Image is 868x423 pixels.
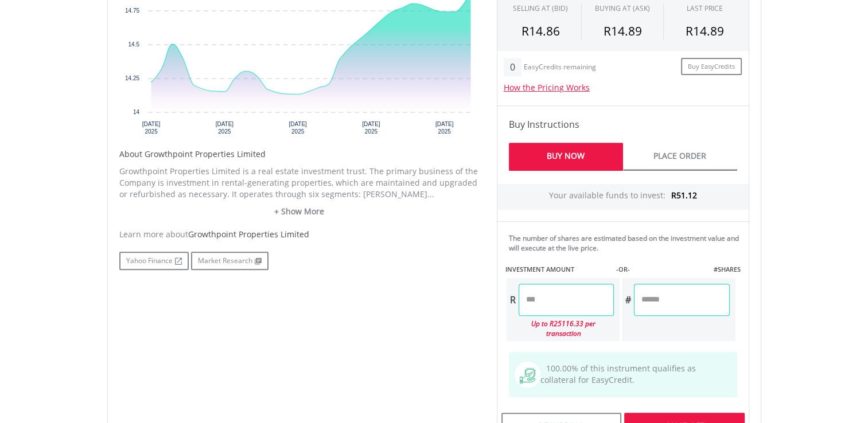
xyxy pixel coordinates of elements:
[603,23,641,39] span: R14.89
[595,3,650,13] span: BUYING AT (ASK)
[513,3,568,13] div: SELLING AT (BID)
[133,109,139,115] text: 14
[521,23,560,39] span: R14.86
[128,41,139,48] text: 14.5
[713,265,740,274] label: #SHARES
[119,166,480,200] p: Growthpoint Properties Limited is a real estate investment trust. The primary business of the Com...
[215,121,233,135] text: [DATE] 2025
[504,58,521,76] div: 0
[124,7,139,14] text: 14.75
[124,75,139,81] text: 14.25
[671,190,697,201] span: R51.12
[520,368,535,383] img: collateral-qualifying-green.svg
[497,184,749,210] div: Your available funds to invest:
[681,58,742,76] a: Buy EasyCredits
[507,316,614,341] div: Up to R25116.33 per transaction
[142,121,160,135] text: [DATE] 2025
[686,23,724,39] span: R14.89
[119,229,480,240] div: Learn more about
[119,148,480,160] h5: About Growthpoint Properties Limited
[623,143,737,171] a: Place Order
[509,233,744,253] div: The number of shares are estimated based on the investment value and will execute at the live price.
[362,121,380,135] text: [DATE] 2025
[524,63,596,73] div: EasyCredits remaining
[509,143,623,171] a: Buy Now
[188,229,309,240] span: Growthpoint Properties Limited
[507,284,519,316] div: R
[622,284,634,316] div: #
[616,265,629,274] label: -OR-
[540,363,696,385] span: 100.00% of this instrument qualifies as collateral for EasyCredit.
[505,265,574,274] label: INVESTMENT AMOUNT
[119,206,480,217] a: + Show More
[119,252,189,270] a: Yahoo Finance
[509,117,737,131] h4: Buy Instructions
[435,121,453,135] text: [DATE] 2025
[191,252,268,270] a: Market Research
[289,121,307,135] text: [DATE] 2025
[504,82,590,93] a: How the Pricing Works
[687,3,723,13] div: LAST PRICE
